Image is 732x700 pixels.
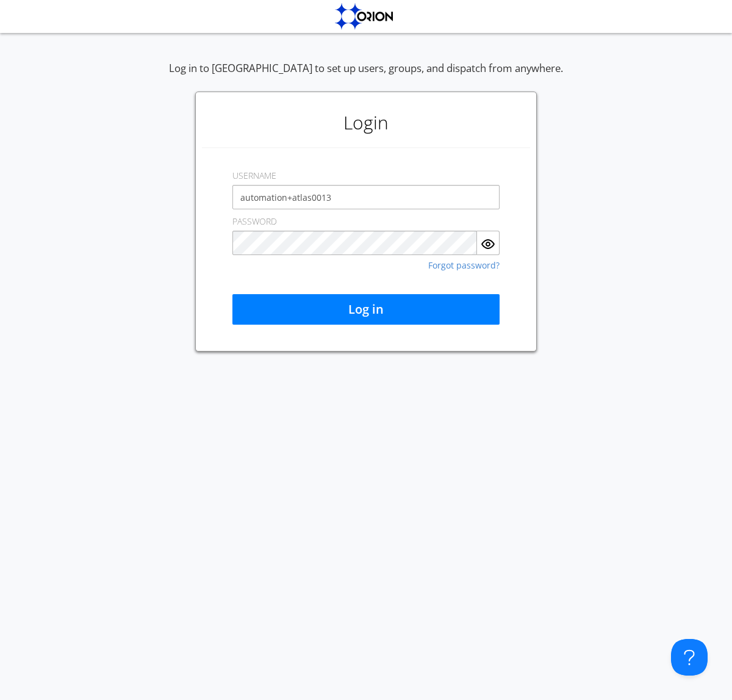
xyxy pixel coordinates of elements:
[232,231,477,255] input: Password
[477,231,500,255] button: Show Password
[481,237,495,251] img: eye.svg
[232,294,500,325] button: Log in
[232,215,277,228] label: PASSWORD
[232,170,276,182] label: USERNAME
[202,98,530,147] h1: Login
[169,61,563,92] div: Log in to [GEOGRAPHIC_DATA] to set up users, groups, and dispatch from anywhere.
[671,639,708,676] iframe: Toggle Customer Support
[428,261,500,270] a: Forgot password?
